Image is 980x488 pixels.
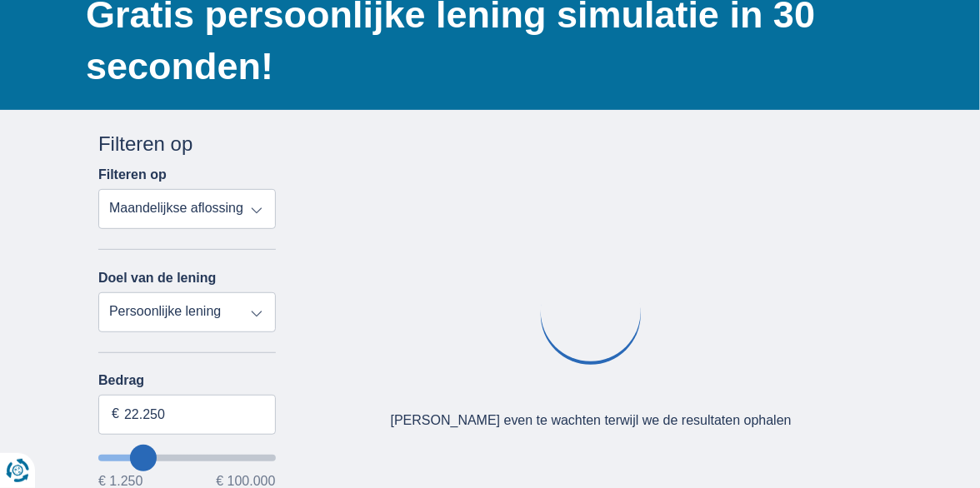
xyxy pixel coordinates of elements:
[216,475,275,488] span: € 100.000
[112,405,119,424] span: €
[98,455,276,461] input: wantToBorrow
[98,167,167,182] label: Filteren op
[98,373,276,388] label: Bedrag
[98,475,142,488] span: € 1.250
[98,271,216,286] label: Doel van de lening
[391,411,792,431] div: [PERSON_NAME] even te wachten terwijl we de resultaten ophalen
[98,130,276,158] div: Filteren op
